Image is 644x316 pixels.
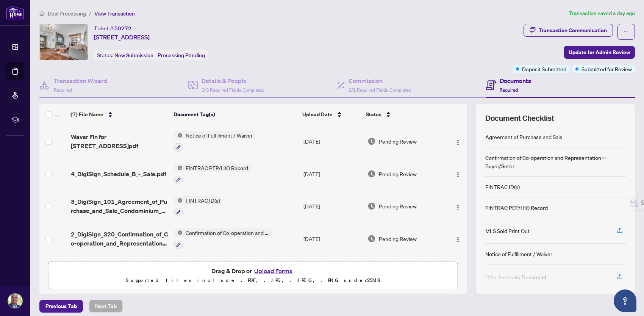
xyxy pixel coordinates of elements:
h4: Transaction Wizard [54,76,107,85]
span: [STREET_ADDRESS] [94,33,150,42]
span: Upload Date [302,110,333,119]
div: Ticket #: [94,24,131,33]
th: Document Tag(s) [170,104,299,125]
span: 2_DigiSign_320_Confirmation_of_Co-operation_and_Representation_-_Buyer_Seller_-_PropTx-[PERSON_NA... [71,230,168,248]
span: View Transaction [94,10,135,17]
span: 3/3 Required Fields Completed [202,87,264,93]
p: Supported files include .PDF, .JPG, .JPEG, .PNG under 25 MB [53,276,453,285]
img: Document Status [367,137,376,145]
td: [DATE] [300,190,364,223]
span: Status [366,110,381,119]
img: Logo [455,204,461,210]
img: Profile Icon [8,294,22,308]
article: Transaction saved a day ago [569,9,635,18]
span: Drag & Drop orUpload FormsSupported files include .PDF, .JPG, .JPEG, .PNG under25MB [49,261,458,289]
h4: Details & People [202,76,264,85]
span: Pending Review [379,137,417,145]
span: Pending Review [379,170,417,178]
button: Upload Forms [252,266,295,276]
span: Confirmation of Co-operation and Representation—Buyer/Seller [183,228,272,237]
li: / [89,9,91,18]
div: MLS Sold Print Out [485,227,530,235]
div: Confirmation of Co-operation and Representation—Buyer/Seller [485,153,626,170]
button: Status IconConfirmation of Co-operation and Representation—Buyer/Seller [174,228,272,249]
span: Submitted for Review [581,65,632,73]
div: Agreement of Purchase and Sale [485,133,563,141]
img: Document Status [367,170,376,178]
img: Status Icon [174,196,183,205]
span: New Submission - Processing Pending [114,52,205,59]
span: 3_DigiSign_101_Agreement_of_Purchase_and_Sale_Condominium_Resale_-_PropTx-[PERSON_NAME].pdf [71,197,168,215]
img: Document Status [367,202,376,210]
span: (7) File Name [70,110,103,119]
button: Logo [452,233,464,245]
span: 2/2 Required Fields Completed [349,87,411,93]
td: [DATE] [300,125,364,158]
span: Notice of Fulfillment / Waiver [183,131,256,139]
span: Required [500,87,518,93]
img: Document Status [367,235,376,243]
td: [DATE] [300,222,364,255]
h4: Documents [500,76,531,85]
span: Required [54,87,72,93]
span: Pending Review [379,235,417,243]
img: Logo [455,172,461,178]
img: IMG-C12335174_1.jpg [40,24,88,60]
button: Open asap [614,289,636,312]
span: FINTRAC ID(s) [183,196,223,205]
span: FINTRAC PEP/HIO Record [183,164,251,172]
div: FINTRAC ID(s) [485,183,520,191]
img: Logo [455,139,461,145]
div: Transaction Communication [539,24,607,36]
th: (7) File Name [67,104,170,125]
button: Logo [452,168,464,180]
button: Status IconNotice of Fulfillment / Waiver [174,131,256,152]
img: logo [6,6,24,20]
span: home [39,11,45,16]
td: [DATE] [300,158,364,190]
button: Status IconFINTRAC ID(s) [174,196,223,217]
span: Waver Fin for [STREET_ADDRESS]pdf [71,132,168,150]
span: Previous Tab [45,300,77,312]
div: Notice of Fulfillment / Waiver [485,250,552,258]
button: Logo [452,200,464,212]
button: Logo [452,135,464,147]
h4: Commission [349,76,411,85]
button: Transaction Communication [524,24,613,37]
span: Pending Review [379,202,417,210]
span: 50272 [114,25,131,32]
div: FINTRAC PEP/HIO Record [485,203,548,212]
span: Document Checklist [485,113,554,124]
button: Status IconFINTRAC PEP/HIO Record [174,164,251,184]
th: Upload Date [299,104,363,125]
button: Update for Admin Review [564,46,635,59]
span: Drag & Drop or [211,266,295,276]
span: Deposit Submitted [522,65,566,73]
span: ellipsis [624,29,629,34]
span: Update for Admin Review [569,46,630,58]
div: Status: [94,50,208,60]
span: Deal Processing [48,10,86,17]
th: Status [363,104,442,125]
span: 4_DigiSign_Schedule_B_-_Sale.pdf [71,169,166,178]
img: Status Icon [174,131,183,139]
button: Next Tab [89,300,123,313]
img: Status Icon [174,164,183,172]
button: Previous Tab [39,300,83,313]
img: Status Icon [174,228,183,237]
td: [DATE] [300,255,364,288]
img: Logo [455,236,461,242]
